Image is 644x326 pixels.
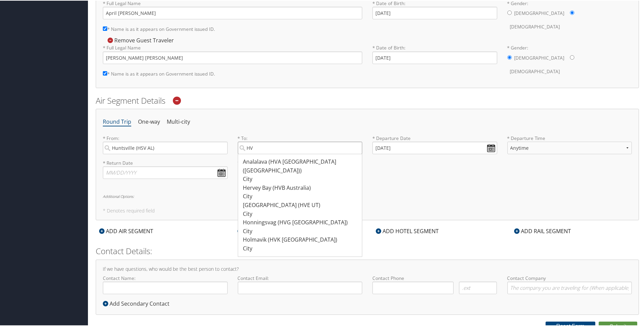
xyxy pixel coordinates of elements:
div: City [243,191,359,200]
input: * Name is as it appears on Government issued ID. [103,70,107,75]
div: City [243,244,359,252]
input: Contact Name: [103,281,228,293]
label: [DEMOGRAPHIC_DATA] [510,20,560,33]
label: * Full Legal Name [103,44,362,63]
label: Contact Name: [103,274,228,293]
label: Contact Phone [372,274,497,281]
label: * Return Date [103,159,228,166]
label: [DEMOGRAPHIC_DATA] [510,64,560,77]
input: * Date of Birth: [372,51,497,63]
h2: Air Segment Details [96,94,639,106]
label: * Departure Date [372,134,497,141]
li: Round Trip [103,115,131,127]
div: Honningsvag (HVG [GEOGRAPHIC_DATA]) [243,218,359,226]
label: Contact Email: [238,274,363,293]
input: MM/DD/YYYY [103,166,228,178]
div: ADD HOTEL SEGMENT [372,226,442,235]
label: Contact Company [507,274,632,293]
label: [DEMOGRAPHIC_DATA] [514,51,565,64]
div: Holmavik (HVK [GEOGRAPHIC_DATA]) [243,235,359,244]
input: * Name is as it appears on Government issued ID. [103,26,107,30]
div: Hervey Bay (HVB Australia) [243,183,359,192]
div: ADD AIR SEGMENT [96,226,157,235]
h2: Contact Details: [96,245,639,256]
input: City or Airport Code [103,141,228,154]
label: * Gender: [507,44,632,77]
input: Contact Email: [238,281,363,293]
input: * Date of Birth: [372,6,497,19]
h4: If we have questions, who would be the best person to contact? [103,266,632,271]
input: * Gender:[DEMOGRAPHIC_DATA][DEMOGRAPHIC_DATA] [570,55,574,59]
input: Analalava (HVA [GEOGRAPHIC_DATA] ([GEOGRAPHIC_DATA]))CityHervey Bay (HVB Australia)City[GEOGRAPHI... [238,141,363,154]
h6: Additional Options: [103,194,632,198]
label: * From: [103,134,228,154]
div: [GEOGRAPHIC_DATA] (HVE UT) [243,200,359,209]
label: * Name is as it appears on Government issued ID. [103,67,215,79]
div: City [243,226,359,235]
li: One-way [138,115,160,127]
input: * Full Legal Name [103,51,362,63]
label: * To: [238,134,363,154]
div: ADD CAR SEGMENT [234,226,297,235]
label: * Date of Birth: [372,44,497,63]
select: * Departure Time [507,141,632,154]
input: * Gender:[DEMOGRAPHIC_DATA][DEMOGRAPHIC_DATA] [570,10,574,14]
li: Multi-city [167,115,190,127]
input: .ext [459,281,497,293]
label: * Departure Time [507,134,632,159]
input: * Gender:[DEMOGRAPHIC_DATA][DEMOGRAPHIC_DATA] [507,55,512,59]
div: Add Secondary Contact [103,299,173,307]
h5: * Denotes required field [103,208,632,212]
label: [DEMOGRAPHIC_DATA] [514,6,565,19]
label: * Name is as it appears on Government issued ID. [103,22,215,35]
div: Remove Guest Traveler [103,36,177,43]
input: Contact Company [507,281,632,293]
input: * Full Legal Name [103,6,362,19]
input: * Gender:[DEMOGRAPHIC_DATA][DEMOGRAPHIC_DATA] [507,10,512,14]
div: City [243,174,359,183]
input: MM/DD/YYYY [372,141,497,154]
div: City [243,209,359,218]
div: ADD RAIL SEGMENT [511,226,574,235]
div: Analalava (HVA [GEOGRAPHIC_DATA] ([GEOGRAPHIC_DATA])) [243,157,359,174]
